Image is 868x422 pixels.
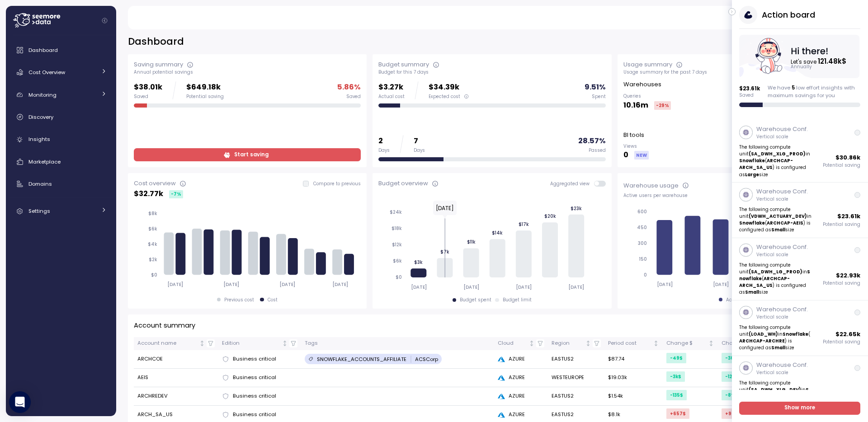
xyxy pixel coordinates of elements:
p: Warehouses [623,80,661,89]
div: Passed [589,147,606,154]
div: Change % [722,339,763,347]
strong: (VDWH_ACTUARY_DEV) [749,213,807,219]
div: Not sorted [653,340,659,347]
p: SNOWFLAKE_ACCOUNTS_AFFILIATE [317,356,406,363]
p: ACSCorp [415,356,438,363]
div: -8 % [722,390,739,400]
div: Period cost [608,339,651,347]
span: Business critical [233,392,276,400]
div: Edition [222,339,280,347]
th: Account nameNot sorted [134,337,218,350]
div: Active users [726,297,755,303]
tspan: $3k [414,259,423,265]
div: Not sorted [708,340,714,347]
div: Budget limit [503,297,532,303]
span: 5 [792,84,795,91]
tspan: [DATE] [516,284,532,290]
td: $1.54k [604,387,663,406]
span: Business critical [233,411,276,419]
tspan: $8k [148,211,157,216]
p: Views [623,143,649,150]
a: Discovery [9,108,113,126]
a: Show more [740,402,861,415]
p: Vertical scale [756,134,808,140]
a: Dashboard [9,41,113,59]
span: Business critical [233,355,276,363]
a: Warehouse Conf.Vertical scaleThe following compute unit(SA_DWH_LG_PROD)inSnowflake(ARCHCAP-ARCH_S... [732,238,868,300]
div: Cost overview [134,179,176,188]
p: 10.16m [623,99,648,112]
p: 0 [623,149,628,161]
p: $ 21.44k [836,389,861,398]
div: Usage summary for the past 7 days [623,69,850,75]
div: Days [414,147,425,154]
p: The following compute unit in ( ) is configured as size [740,262,812,296]
p: Potential saving [823,339,861,345]
p: 28.57 % [578,135,606,147]
div: Annual potential savings [134,69,361,75]
tspan: $14k [492,230,503,236]
p: Warehouse Conf. [756,125,808,134]
div: Warehouse usage [623,181,679,190]
tspan: $12k [392,242,402,248]
p: Warehouse Conf. [756,187,808,196]
tspan: [DATE] [713,281,729,287]
th: RegionNot sorted [548,337,605,350]
a: Warehouse Conf.Vertical scaleThe following compute unit(VDWH_ACTUARY_DEV)inSnowflake(ARCHCAP-AEIS... [732,183,868,238]
th: Change %Not sorted [718,337,774,350]
p: Vertical scale [756,196,808,202]
div: Budget spent [460,297,491,303]
tspan: $4k [148,241,157,247]
button: Collapse navigation [99,17,110,24]
p: BI tools [623,131,644,140]
div: +657 $ [666,408,689,419]
p: The following compute unit in ( ) is configured as size [740,380,812,414]
tspan: 121.48k $ [819,56,847,66]
span: Expected cost [429,94,460,100]
p: $ 23.61k [740,85,760,92]
tspan: $23k [571,206,582,211]
div: Usage summary [623,60,672,69]
p: Queries [623,93,671,99]
strong: ARCHCAP-ARCH_SA_US [740,276,790,288]
div: -49 $ [666,353,686,363]
tspan: [DATE] [167,281,183,287]
tspan: $24k [390,209,402,215]
strong: ARCHCAP-AEIS [767,220,804,226]
strong: (SA_DWH_XLG_PROD) [749,151,806,157]
tspan: $11k [467,239,476,245]
tspan: $0 [396,274,402,280]
div: Cost [268,297,278,303]
p: 5.86 % [337,81,361,94]
div: Change $ [666,339,707,347]
strong: Snowflake [740,220,765,226]
div: Saved [346,94,361,100]
p: $ 32.77k [134,188,163,200]
p: Account summary [134,320,195,331]
strong: Small [772,345,786,351]
span: Settings [28,207,50,215]
p: 9.51 % [585,81,606,94]
div: -135 $ [666,390,687,400]
div: Region [552,339,584,347]
p: $38.01k [134,81,162,94]
strong: ARCHCAP-ARCH_SA_US [740,158,793,170]
div: Saved [134,94,162,100]
text: Let's save [792,56,847,66]
tspan: 600 [637,209,647,215]
span: Monitoring [28,91,57,98]
div: Not sorted [199,340,205,347]
tspan: $2k [149,257,157,263]
tspan: [DATE] [333,281,349,287]
div: -3k $ [666,371,685,382]
p: Vertical scale [756,252,808,258]
a: Cost Overview [9,63,113,81]
td: EASTUS2 [548,350,605,369]
p: Saved [740,92,760,98]
p: Compare to previous [313,181,361,187]
div: Days [378,147,390,154]
p: The following compute unit in ( ) is configured as size [740,324,812,351]
tspan: 150 [639,256,647,262]
tspan: $6k [393,258,402,264]
th: Change $Not sorted [663,337,718,350]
